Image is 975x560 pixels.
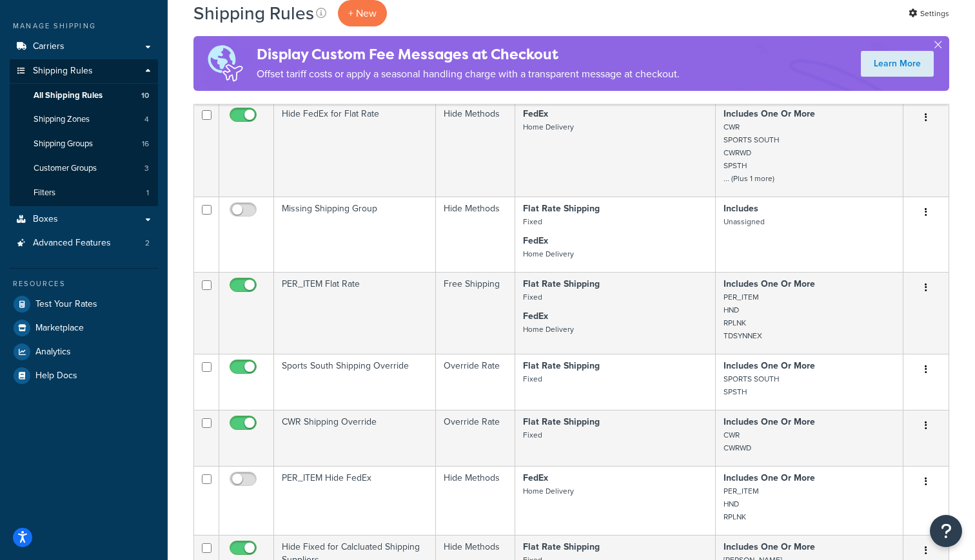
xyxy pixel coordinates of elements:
li: All Shipping Rules [10,84,158,108]
a: Settings [909,5,949,23]
td: Sports South Shipping Override [274,354,436,410]
small: Fixed [523,373,542,385]
td: Hide Methods [436,102,516,197]
span: 16 [142,139,149,150]
span: Analytics [35,347,71,358]
a: Analytics [10,340,158,363]
td: Override Rate [436,354,516,410]
td: CWR Shipping Override [274,410,436,466]
strong: FedEx [523,471,548,485]
td: PER_ITEM Hide FedEx [274,466,436,535]
span: 1 [146,188,149,198]
small: SPORTS SOUTH SPSTH [724,373,779,398]
span: 3 [144,163,149,174]
span: Shipping Groups [34,139,93,150]
li: Shipping Groups [10,132,158,156]
button: Open Resource Center [930,515,962,547]
a: Shipping Rules [10,59,158,83]
img: duties-banner-06bc72dcb5fe05cb3f9472aba00be2ae8eb53ab6f0d8bb03d382ba314ac3c341.png [193,36,257,91]
span: Boxes [33,214,58,225]
td: Missing Shipping Group [274,197,436,272]
h4: Display Custom Fee Messages at Checkout [257,44,680,65]
small: Home Delivery [523,485,574,497]
strong: FedEx [523,309,548,323]
a: Carriers [10,35,158,59]
td: Free Shipping [436,272,516,354]
a: Test Your Rates [10,293,158,316]
span: Filters [34,188,55,198]
li: Customer Groups [10,157,158,180]
span: Shipping Zones [34,114,90,125]
a: Marketplace [10,316,158,340]
strong: Flat Rate Shipping [523,202,600,215]
small: CWR CWRWD [724,429,751,454]
h1: Shipping Rules [193,1,314,26]
span: 10 [141,90,149,101]
small: Unassigned [724,216,765,227]
a: Advanced Features 2 [10,231,158,255]
span: Shipping Rules [33,66,93,77]
li: Advanced Features [10,231,158,255]
li: Filters [10,181,158,205]
span: Help Docs [35,371,77,381]
small: Fixed [523,216,542,227]
small: PER_ITEM HND RPLNK TDSYNNEX [724,291,762,342]
strong: Includes [724,202,758,215]
small: CWR SPORTS SOUTH CWRWD SPSTH ... (Plus 1 more) [724,121,779,184]
a: Help Docs [10,364,158,387]
a: Filters 1 [10,181,158,205]
td: Hide FedEx for Flat Rate [274,102,436,197]
strong: Includes One Or More [724,277,815,291]
div: Resources [10,278,158,289]
td: PER_ITEM Flat Rate [274,272,436,354]
small: Fixed [523,429,542,441]
a: Shipping Groups 16 [10,132,158,156]
strong: Flat Rate Shipping [523,540,600,554]
strong: FedEx [523,107,548,121]
small: Home Delivery [523,323,574,335]
strong: Includes One Or More [724,107,815,121]
small: Home Delivery [523,121,574,133]
li: Shipping Zones [10,108,158,131]
strong: Includes One Or More [724,540,815,554]
a: Boxes [10,208,158,231]
span: 2 [145,238,150,249]
small: PER_ITEM HND RPLNK [724,485,759,523]
div: Manage Shipping [10,21,158,32]
td: Hide Methods [436,466,516,535]
li: Shipping Rules [10,59,158,206]
a: Customer Groups 3 [10,157,158,180]
span: Marketplace [35,323,84,334]
td: Override Rate [436,410,516,466]
a: Shipping Zones 4 [10,108,158,131]
strong: Flat Rate Shipping [523,359,600,372]
strong: Includes One Or More [724,415,815,429]
small: Fixed [523,291,542,303]
td: Hide Methods [436,197,516,272]
span: 4 [144,114,149,125]
a: Learn More [861,51,934,77]
p: Offset tariff costs or apply a seasonal handling charge with a transparent message at checkout. [257,65,680,83]
span: Customer Groups [34,163,97,174]
small: Home Delivery [523,248,574,260]
span: All Shipping Rules [34,90,103,101]
span: Carriers [33,41,64,52]
span: Advanced Features [33,238,111,249]
strong: Flat Rate Shipping [523,277,600,291]
strong: Includes One Or More [724,359,815,372]
strong: FedEx [523,234,548,247]
span: Test Your Rates [35,299,97,310]
strong: Flat Rate Shipping [523,415,600,429]
a: All Shipping Rules 10 [10,84,158,108]
strong: Includes One Or More [724,471,815,485]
